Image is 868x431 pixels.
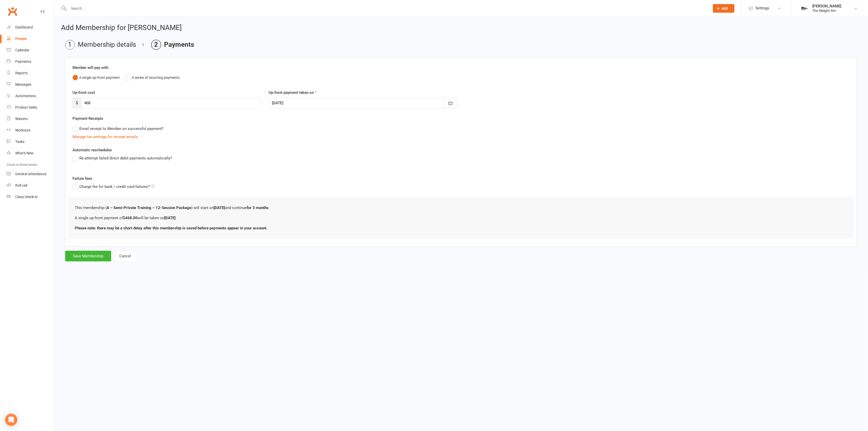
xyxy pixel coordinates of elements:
b: [DATE] [214,205,225,210]
a: Dashboard [7,22,54,33]
img: thumb_image1749576563.png [800,3,810,13]
a: Product Sales [7,102,54,113]
span: Add [722,6,728,10]
label: Automatic reschedules [72,147,112,153]
label: Up-front payment taken on [269,90,317,96]
span: Charge fee for bank / credit card failures? [79,184,150,189]
b: Please note: there may be a short delay after this membership is saved before payments appear in ... [75,226,267,230]
p: This membership ( ) will start on and continue . [75,205,847,211]
button: A series of recurring payments [125,73,180,82]
b: for 3 months [247,205,269,210]
div: Payments [15,60,31,64]
button: Add [713,4,734,13]
a: People [7,33,54,44]
a: General attendance kiosk mode [7,168,54,180]
a: Clubworx [6,5,19,18]
a: Class kiosk mode [7,191,54,203]
li: Payments [151,40,194,50]
h2: Add Membership for [PERSON_NAME] [61,24,861,32]
div: The Weight Rm [812,8,841,13]
div: What's New [15,151,34,155]
div: Class check-in [15,195,38,199]
div: [PERSON_NAME] [812,4,841,8]
label: Re-attempt failed direct debit payments automatically? [72,155,172,161]
label: Email receipt to Member on successful payment? [72,126,164,132]
div: Messages [15,82,31,86]
div: Workouts [15,128,31,132]
a: Messages [7,79,54,90]
button: A single up-front payment [72,73,120,82]
div: Automations [15,94,36,98]
a: What's New [7,147,54,159]
b: A – Semi-Private Training – 12-Session Package [107,205,191,210]
a: Tasks [7,136,54,147]
button: Cancel [113,251,137,261]
button: Save Membership [65,251,111,261]
div: Waivers [15,117,28,121]
label: Payment Receipts [72,115,103,122]
div: Calendar [15,48,30,52]
div: Open Intercom Messenger [5,414,17,426]
div: Reports [15,71,28,75]
label: Up-front cost [72,90,95,96]
div: People [15,37,27,41]
b: [DATE] [164,216,175,220]
div: Roll call [15,183,27,187]
a: Reports [7,67,54,79]
a: Workouts [7,125,54,136]
a: Roll call [7,180,54,191]
label: Member will pay with [72,65,108,71]
div: Dashboard [15,25,33,29]
a: Payments [7,56,54,67]
p: A single up-front payment of will be taken on . [75,215,847,221]
div: General attendance [15,172,46,176]
span: $ [72,98,81,108]
b: $468.00 [123,216,138,220]
span: Settings [755,3,769,14]
label: Failure fees [69,175,853,182]
a: Automations [7,90,54,102]
a: Manage tax settings for receipt emails [72,135,138,139]
input: Search... [67,5,706,12]
li: Membership details [65,40,136,50]
div: Product Sales [15,105,37,109]
div: Tasks [15,140,24,144]
a: Waivers [7,113,54,125]
a: Calendar [7,44,54,56]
